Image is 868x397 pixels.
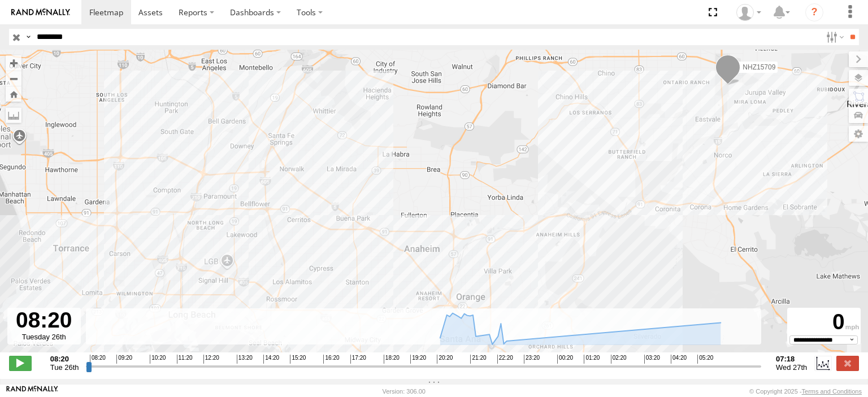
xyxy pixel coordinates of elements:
[805,3,823,21] i: ?
[789,309,859,335] div: 0
[802,388,862,395] a: Terms and Conditions
[90,355,106,364] span: 08:20
[836,356,859,370] label: Close
[203,355,219,364] span: 12:20
[437,355,453,364] span: 20:20
[50,363,79,372] span: Tue 26th Aug 2025
[263,355,279,364] span: 14:20
[384,355,400,364] span: 18:20
[6,71,21,86] button: Zoom out
[9,356,32,370] label: Play/Stop
[611,355,627,364] span: 02:20
[6,55,21,71] button: Zoom in
[177,355,193,364] span: 11:20
[290,355,306,364] span: 15:20
[524,355,540,364] span: 23:20
[470,355,486,364] span: 21:20
[671,355,687,364] span: 04:20
[11,8,70,16] img: rand-logo.svg
[776,363,807,372] span: Wed 27th Aug 2025
[497,355,513,364] span: 22:20
[24,29,33,45] label: Search Query
[849,126,868,142] label: Map Settings
[6,86,21,102] button: Zoom Home
[350,355,366,364] span: 17:20
[732,4,765,21] div: Zulema McIntosch
[237,355,253,364] span: 13:20
[822,29,846,45] label: Search Filter Options
[383,388,426,395] div: Version: 306.00
[743,63,775,71] span: NHZ15709
[410,355,426,364] span: 19:20
[749,388,862,395] div: © Copyright 2025 -
[50,355,79,363] strong: 08:20
[697,355,713,364] span: 05:20
[116,355,132,364] span: 09:20
[557,355,573,364] span: 00:20
[150,355,166,364] span: 10:20
[644,355,660,364] span: 03:20
[323,355,339,364] span: 16:20
[6,107,21,123] label: Measure
[584,355,600,364] span: 01:20
[776,355,807,363] strong: 07:18
[6,386,58,397] a: Visit our Website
